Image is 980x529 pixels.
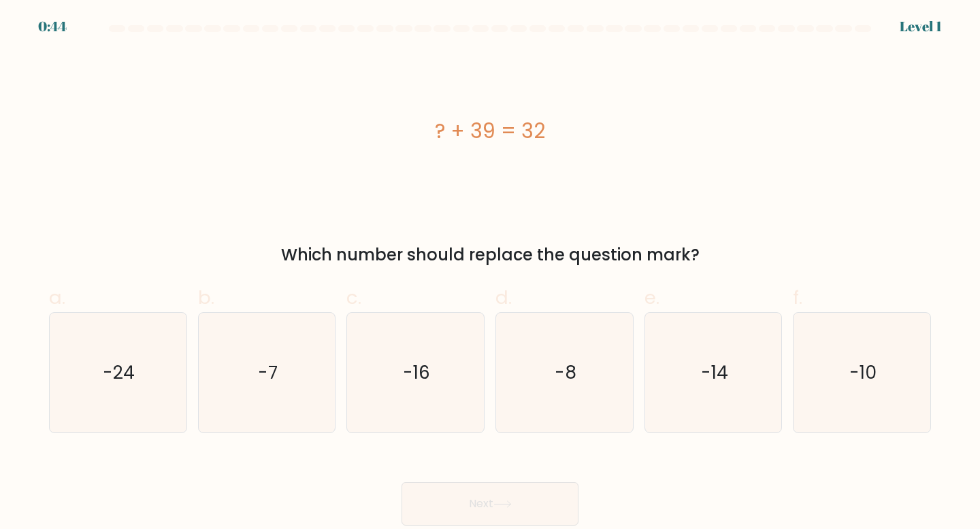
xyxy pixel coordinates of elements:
span: f. [793,284,802,311]
span: b. [198,284,214,311]
span: a. [49,284,65,311]
span: d. [495,284,512,311]
button: Next [402,482,578,526]
text: -14 [701,360,728,385]
div: Level 1 [900,16,942,37]
div: ? + 39 = 32 [49,116,931,146]
div: 0:44 [38,16,67,37]
text: -7 [258,360,278,385]
text: -24 [103,360,135,385]
text: -16 [403,360,430,385]
text: -10 [849,360,877,385]
text: -8 [555,360,576,385]
div: Which number should replace the question mark? [57,243,923,267]
span: e. [644,284,659,311]
span: c. [346,284,361,311]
